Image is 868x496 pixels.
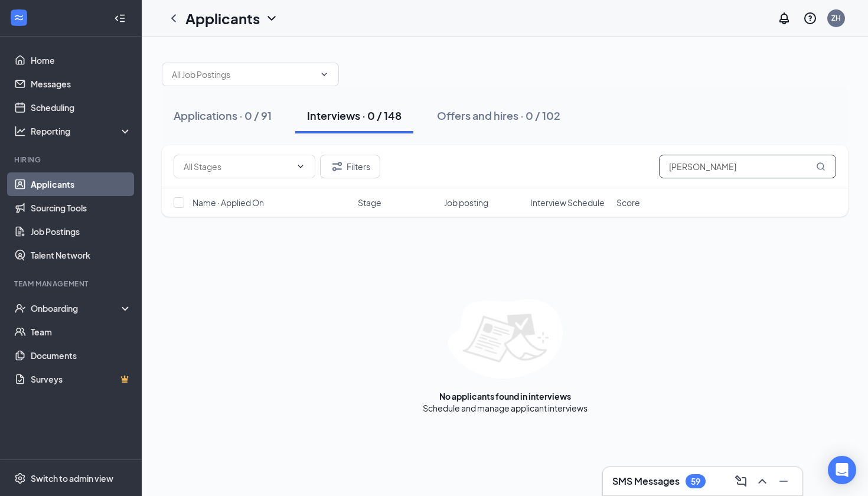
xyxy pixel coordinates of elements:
svg: ComposeMessage [734,474,748,488]
span: Name · Applied On [192,197,264,208]
svg: WorkstreamLogo [13,12,25,24]
a: SurveysCrown [31,367,132,391]
input: All Job Postings [172,68,315,81]
svg: ChevronDown [265,11,279,25]
h1: Applicants [185,8,260,28]
h3: SMS Messages [612,475,680,488]
svg: Collapse [114,12,126,24]
svg: Filter [330,159,344,174]
a: Talent Network [31,243,132,267]
svg: ChevronDown [296,162,305,171]
svg: ChevronDown [319,70,329,79]
div: Onboarding [31,302,122,314]
img: empty-state [448,299,563,378]
div: 59 [691,477,700,487]
span: Interview Schedule [530,197,605,208]
svg: QuestionInfo [803,11,817,25]
input: All Stages [184,160,291,173]
a: Job Postings [31,220,132,243]
svg: ChevronLeft [167,11,181,25]
svg: Analysis [14,125,26,137]
div: Switch to admin view [31,472,113,484]
a: Sourcing Tools [31,196,132,220]
a: Documents [31,344,132,367]
span: Job posting [444,197,488,208]
svg: Minimize [776,474,791,488]
span: Score [616,197,640,208]
div: ZH [831,13,841,23]
div: Applications · 0 / 91 [174,108,272,123]
svg: ChevronUp [755,474,769,488]
div: Open Intercom Messenger [828,456,856,484]
svg: MagnifyingGlass [816,162,825,171]
svg: Notifications [777,11,791,25]
span: Stage [358,197,381,208]
div: Team Management [14,279,129,289]
button: ComposeMessage [732,472,750,491]
a: Applicants [31,172,132,196]
button: Filter Filters [320,155,380,178]
div: Offers and hires · 0 / 102 [437,108,560,123]
div: No applicants found in interviews [439,390,571,402]
a: Home [31,48,132,72]
div: Hiring [14,155,129,165]
button: ChevronUp [753,472,772,491]
div: Reporting [31,125,132,137]
a: Scheduling [31,96,132,119]
svg: Settings [14,472,26,484]
div: Interviews · 0 / 148 [307,108,402,123]
div: Schedule and manage applicant interviews [423,402,588,414]
button: Minimize [774,472,793,491]
input: Search in interviews [659,155,836,178]
a: Messages [31,72,132,96]
svg: UserCheck [14,302,26,314]
a: Team [31,320,132,344]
